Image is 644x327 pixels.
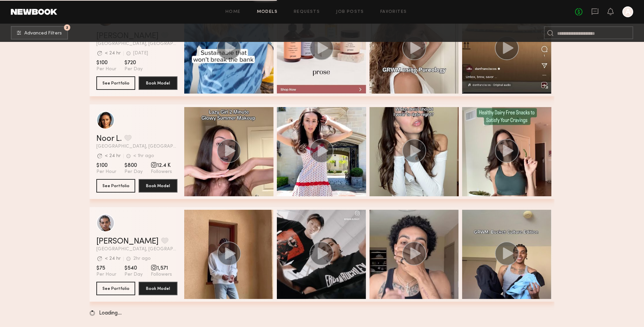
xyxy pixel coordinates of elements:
span: Per Hour [96,169,116,175]
span: $100 [96,59,116,66]
div: < 24 hr [105,154,121,158]
span: Per Day [124,272,143,278]
a: Models [257,10,278,14]
span: [GEOGRAPHIC_DATA], [GEOGRAPHIC_DATA] [96,144,177,149]
span: Advanced Filters [24,31,62,36]
div: [DATE] [133,51,148,56]
button: 2Advanced Filters [11,26,68,40]
span: Per Day [124,169,143,175]
div: < 24 hr [105,51,121,56]
button: Book Model [139,76,177,90]
button: See Portfolio [96,76,135,90]
div: < 1hr ago [133,154,154,158]
span: $800 [124,162,143,169]
a: Noor L. [96,135,122,143]
span: $100 [96,162,116,169]
a: Requests [294,10,320,14]
span: $75 [96,265,116,272]
a: Home [225,10,241,14]
div: < 24 hr [105,256,121,261]
span: [GEOGRAPHIC_DATA], [GEOGRAPHIC_DATA] [96,247,177,252]
span: [GEOGRAPHIC_DATA], [GEOGRAPHIC_DATA] [96,42,177,46]
button: Book Model [139,179,177,193]
div: 2hr ago [133,256,151,261]
span: Per Day [124,66,143,72]
span: Followers [151,272,172,278]
button: See Portfolio [96,179,135,193]
a: [PERSON_NAME] [96,237,159,246]
a: Job Posts [336,10,364,14]
span: Per Hour [96,66,116,72]
span: Followers [151,169,172,175]
button: See Portfolio [96,282,135,295]
span: 12.4 K [151,162,172,169]
button: Book Model [139,282,177,295]
span: 1,571 [151,265,172,272]
span: Per Hour [96,272,116,278]
a: A [622,6,633,17]
span: 2 [66,26,68,29]
span: Loading… [99,310,122,316]
span: $540 [124,265,143,272]
a: Favorites [380,10,407,14]
span: $720 [124,59,143,66]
